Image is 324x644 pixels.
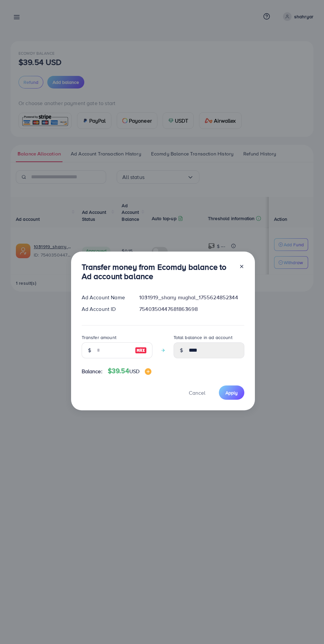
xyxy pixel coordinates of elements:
span: Apply [225,389,238,396]
img: image [145,368,151,375]
label: Total balance in ad account [174,334,232,341]
div: Ad Account ID [76,305,134,313]
img: image [135,346,147,354]
div: 1031919_sharry mughal_1755624852344 [134,294,249,301]
h4: $39.54 [108,367,151,375]
div: Ad Account Name [76,294,134,301]
span: Balance: [82,368,102,375]
button: Apply [219,385,244,400]
h3: Transfer money from Ecomdy balance to Ad account balance [82,262,234,281]
button: Cancel [181,385,214,400]
iframe: Chat [296,614,319,639]
label: Transfer amount [82,334,116,341]
div: 7540350447681863698 [134,305,249,313]
span: Cancel [189,389,205,396]
span: USD [129,368,140,375]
